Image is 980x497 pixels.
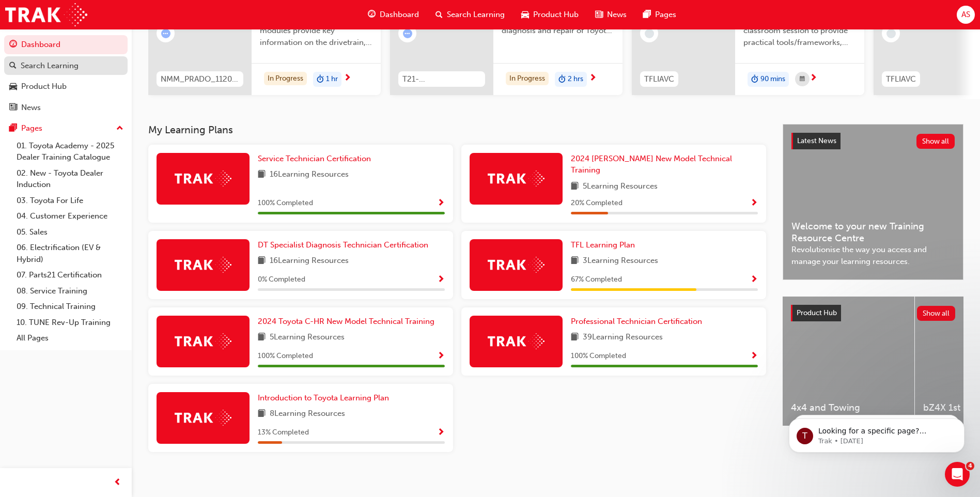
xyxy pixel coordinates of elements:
div: Pages [21,122,42,134]
a: News [4,98,128,117]
span: 2024 [PERSON_NAME] New Model Technical Training [571,154,732,175]
span: 2 hrs [568,73,583,85]
img: Trak [5,3,87,26]
span: 67 % Completed [571,274,622,286]
button: DashboardSearch LearningProduct HubNews [4,33,128,119]
span: book-icon [571,331,579,344]
div: In Progress [506,72,549,86]
div: Product Hub [21,81,67,92]
a: 4x4 and Towing [783,297,914,426]
span: news-icon [595,8,603,21]
a: 06. Electrification (EV & Hybrid) [12,240,128,267]
span: 13 % Completed [258,427,309,439]
a: Latest NewsShow allWelcome to your new Training Resource CentreRevolutionise the way you access a... [783,124,963,280]
h3: My Learning Plans [148,124,766,136]
span: guage-icon [9,40,17,50]
span: 5 Learning Resources [270,331,345,344]
a: 01. Toyota Academy - 2025 Dealer Training Catalogue [12,138,128,165]
span: search-icon [435,8,443,21]
button: Show Progress [437,197,445,210]
span: news-icon [9,103,17,113]
span: Product Hub [533,9,579,21]
button: Show all [917,306,956,321]
a: 10. TUNE Rev-Up Training [12,315,128,331]
span: 100 % Completed [258,197,313,209]
a: 09. Technical Training [12,299,128,315]
button: Pages [4,119,128,138]
span: Search Learning [447,9,505,21]
span: learningRecordVerb_NONE-icon [645,29,654,38]
button: Show Progress [437,273,445,286]
iframe: Intercom notifications message [773,397,980,469]
span: DT Specialist Diagnosis Technician Certification [258,240,428,250]
span: 0 % Completed [258,274,305,286]
span: TFL Learning Plan [571,240,635,250]
span: Show Progress [750,199,758,208]
a: 2024 [PERSON_NAME] New Model Technical Training [571,153,758,176]
span: Product Hub [797,308,837,317]
span: book-icon [258,255,266,268]
span: pages-icon [9,124,17,133]
span: 20 % Completed [571,197,623,209]
span: next-icon [344,74,351,83]
button: Show Progress [750,350,758,363]
div: Search Learning [21,60,79,72]
span: 5 Learning Resources [583,180,658,193]
span: This is a 90 minute virtual classroom session to provide practical tools/frameworks, behaviours a... [743,13,856,49]
span: 4 [966,462,974,470]
span: book-icon [571,255,579,268]
a: Service Technician Certification [258,153,375,165]
a: DT Specialist Diagnosis Technician Certification [258,239,432,251]
a: search-iconSearch Learning [427,4,513,25]
span: next-icon [589,74,597,83]
span: 16 Learning Resources [270,255,349,268]
span: News [607,9,627,21]
span: book-icon [258,168,266,181]
span: NMM_PRADO_112024_MODULE_2 [161,73,239,85]
a: Product Hub [4,77,128,96]
button: Show Progress [750,273,758,286]
a: TFL Learning Plan [571,239,639,251]
span: guage-icon [368,8,376,21]
img: Trak [175,257,231,273]
span: up-icon [116,122,123,135]
span: book-icon [258,331,266,344]
a: 05. Sales [12,224,128,240]
img: Trak [175,170,231,187]
span: duration-icon [751,73,758,86]
span: Revolutionise the way you access and manage your learning resources. [791,244,955,267]
a: 07. Parts21 Certification [12,267,128,283]
span: TFLIAVC [644,73,674,85]
a: Latest NewsShow all [791,133,955,149]
span: 8 Learning Resources [270,408,345,421]
span: book-icon [571,180,579,193]
iframe: Intercom live chat [945,462,970,487]
a: Introduction to Toyota Learning Plan [258,392,393,404]
img: Trak [175,410,231,426]
span: duration-icon [317,73,324,86]
a: 03. Toyota For Life [12,193,128,209]
a: 04. Customer Experience [12,208,128,224]
span: Dashboard [380,9,419,21]
span: Show Progress [437,352,445,361]
span: 100 % Completed [571,350,626,362]
span: TFLIAVC [886,73,916,85]
span: 1 hr [326,73,338,85]
span: car-icon [9,82,17,91]
a: news-iconNews [587,4,635,25]
span: Latest News [797,136,836,145]
button: Show Progress [750,197,758,210]
span: car-icon [521,8,529,21]
div: In Progress [264,72,307,86]
a: Product HubShow all [791,305,955,321]
span: Introduction to Toyota Learning Plan [258,393,389,402]
span: Show Progress [437,275,445,285]
span: learningRecordVerb_ATTEMPT-icon [403,29,412,38]
span: duration-icon [558,73,566,86]
span: Show Progress [437,199,445,208]
span: learningRecordVerb_NONE-icon [886,29,896,38]
button: AS [957,6,975,24]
